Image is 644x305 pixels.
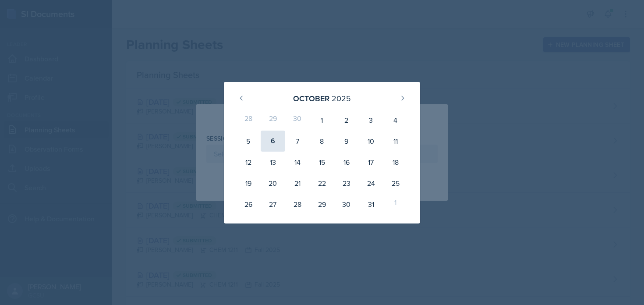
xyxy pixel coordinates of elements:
[261,194,285,215] div: 27
[334,173,359,194] div: 23
[236,194,261,215] div: 26
[285,110,310,131] div: 30
[334,131,359,152] div: 9
[285,131,310,152] div: 7
[383,110,408,131] div: 4
[383,194,408,215] div: 1
[236,131,261,152] div: 5
[359,110,383,131] div: 3
[261,110,285,131] div: 29
[383,131,408,152] div: 11
[334,152,359,173] div: 16
[383,173,408,194] div: 25
[285,194,310,215] div: 28
[359,194,383,215] div: 31
[334,110,359,131] div: 2
[359,173,383,194] div: 24
[261,152,285,173] div: 13
[310,173,334,194] div: 22
[236,152,261,173] div: 12
[236,173,261,194] div: 19
[285,173,310,194] div: 21
[334,194,359,215] div: 30
[310,110,334,131] div: 1
[261,173,285,194] div: 20
[310,194,334,215] div: 29
[332,92,351,104] div: 2025
[359,131,383,152] div: 10
[261,131,285,152] div: 6
[310,131,334,152] div: 8
[285,152,310,173] div: 14
[359,152,383,173] div: 17
[310,152,334,173] div: 15
[293,92,329,104] div: October
[236,110,261,131] div: 28
[383,152,408,173] div: 18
